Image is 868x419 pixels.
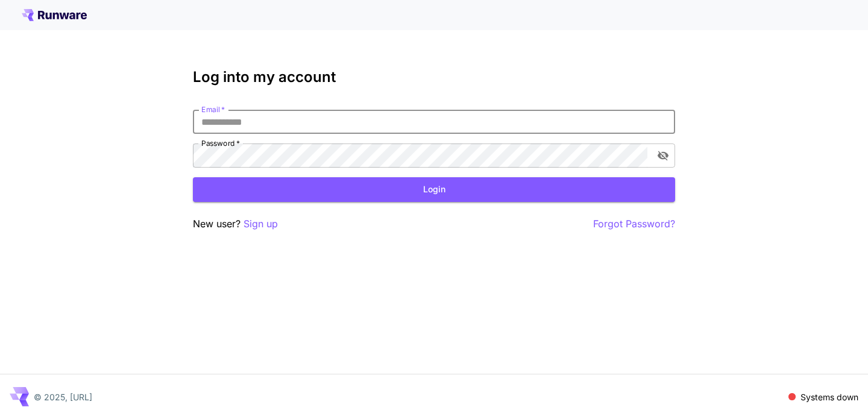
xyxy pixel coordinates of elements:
button: toggle password visibility [652,145,674,166]
button: Forgot Password? [593,216,675,232]
button: Sign up [244,216,278,232]
p: Systems down [800,391,858,403]
button: Login [193,177,675,202]
p: © 2025, [URL] [34,391,92,403]
h3: Log into my account [193,69,675,86]
label: Email [201,104,225,115]
label: Password [201,138,240,148]
p: New user? [193,216,278,232]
